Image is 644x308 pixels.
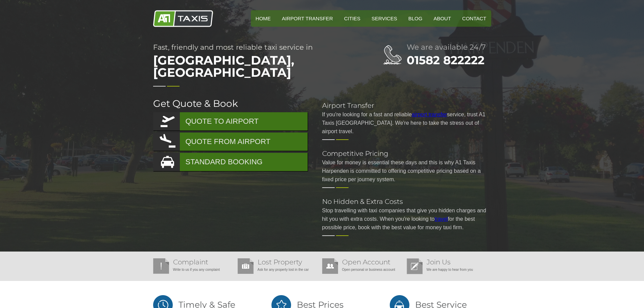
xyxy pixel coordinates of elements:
[153,99,309,108] h2: Get Quote & Book
[342,258,390,266] a: Open Account
[251,10,276,27] a: HOME
[322,158,491,184] p: Value for money is essential these days and this is why A1 Taxis Harpenden is committed to offeri...
[153,51,356,82] span: [GEOGRAPHIC_DATA], [GEOGRAPHIC_DATA]
[153,258,169,274] img: Complaint
[322,206,491,232] p: Stop travelling with taxi companies that give you hidden charges and hit you with extra costs. Wh...
[322,102,491,109] h2: Airport Transfer
[238,258,254,274] img: Lost Property
[153,10,213,27] img: A1 Taxis
[367,10,402,27] a: Services
[258,258,302,266] a: Lost Property
[322,265,403,274] p: Open personal or business account
[322,110,491,136] p: If you're looking for a fast and reliable service, trust A1 Taxis [GEOGRAPHIC_DATA]. We're here t...
[153,44,356,82] h1: Fast, friendly and most reliable taxi service in
[407,258,423,274] img: Join Us
[427,258,451,266] a: Join Us
[153,112,308,131] a: QUOTE TO AIRPORT
[153,265,234,274] p: Write to us if you any complaint
[322,258,338,274] img: Open Account
[153,153,308,171] a: STANDARD BOOKING
[277,10,338,27] a: Airport Transfer
[435,216,448,222] a: travel
[429,10,456,27] a: About
[153,133,308,151] a: QUOTE FROM AIRPORT
[339,10,365,27] a: Cities
[407,44,491,51] h2: We are available 24/7
[407,265,488,274] p: We are happy to hear from you
[457,10,491,27] a: Contact
[404,10,427,27] a: Blog
[407,53,484,67] a: 01582 822222
[322,198,491,205] h2: No Hidden & Extra Costs
[412,112,447,117] a: airport transfer
[322,150,491,157] h2: Competitive Pricing
[238,265,319,274] p: Ask for any property lost in the car
[173,258,208,266] a: Complaint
